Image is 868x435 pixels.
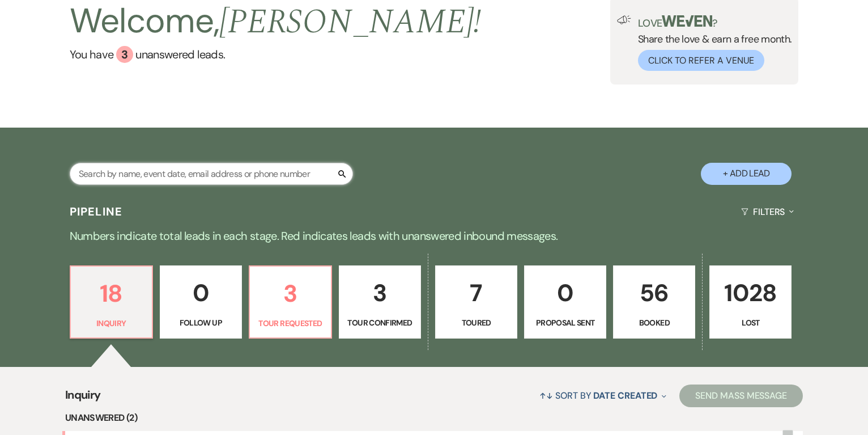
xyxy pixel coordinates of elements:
[620,316,688,329] p: Booked
[709,265,792,339] a: 1028Lost
[26,227,842,245] p: Numbers indicate total leads in each stage. Red indicates leads with unanswered inbound messages.
[346,274,414,312] p: 3
[539,390,553,402] span: ↑↓
[257,274,324,312] p: 3
[531,316,599,329] p: Proposal Sent
[257,317,324,330] p: Tour Requested
[160,265,242,339] a: 0Follow Up
[346,316,414,329] p: Tour Confirmed
[442,274,510,312] p: 7
[535,381,671,411] button: Sort By Date Created
[717,274,784,312] p: 1028
[65,386,101,411] span: Inquiry
[167,274,235,312] p: 0
[65,411,803,425] li: Unanswered (2)
[638,50,764,71] button: Click to Refer a Venue
[167,316,235,329] p: Follow Up
[78,274,145,312] p: 18
[638,15,792,28] p: Love ?
[70,46,482,63] a: You have 3 unanswered leads.
[531,274,599,312] p: 0
[70,265,153,339] a: 18Inquiry
[593,390,657,402] span: Date Created
[78,317,145,330] p: Inquiry
[620,274,688,312] p: 56
[442,316,510,329] p: Toured
[631,15,792,71] div: Share the love & earn a free month.
[435,265,517,339] a: 7Toured
[662,15,712,27] img: weven-logo-green.svg
[249,265,332,339] a: 3Tour Requested
[339,265,421,339] a: 3Tour Confirmed
[737,197,798,227] button: Filters
[70,163,353,185] input: Search by name, event date, email address or phone number
[717,316,784,329] p: Lost
[679,385,803,407] button: Send Mass Message
[613,265,695,339] a: 56Booked
[70,204,123,219] h3: Pipeline
[116,46,133,63] div: 3
[524,265,606,339] a: 0Proposal Sent
[617,15,631,24] img: loud-speaker-illustration.svg
[701,163,792,185] button: + Add Lead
